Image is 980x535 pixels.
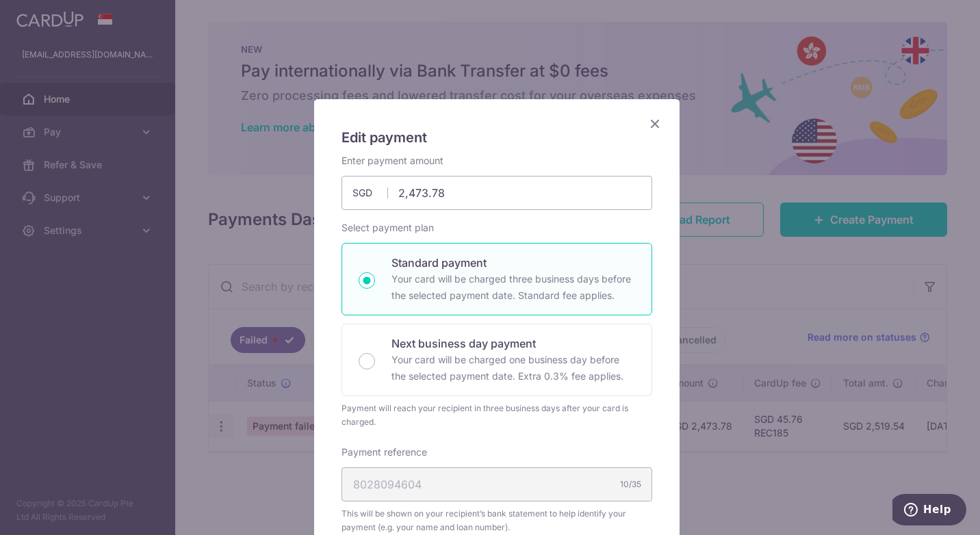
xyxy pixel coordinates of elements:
p: Next business day payment [391,335,635,352]
p: Your card will be charged one business day before the selected payment date. Extra 0.3% fee applies. [391,352,635,384]
label: Enter payment amount [341,154,443,168]
span: This will be shown on your recipient’s bank statement to help identify your payment (e.g. your na... [341,507,652,534]
h5: Edit payment [341,127,652,148]
label: Select payment plan [341,221,434,235]
span: SGD [352,186,388,200]
div: 10/35 [620,478,641,491]
div: Payment will reach your recipient in three business days after your card is charged. [341,402,652,429]
iframe: Opens a widget where you can find more information [892,494,966,528]
button: Close [647,116,663,132]
p: Standard payment [391,255,635,271]
input: 0.00 [341,176,652,210]
p: Your card will be charged three business days before the selected payment date. Standard fee appl... [391,271,635,304]
label: Payment reference [341,445,427,459]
